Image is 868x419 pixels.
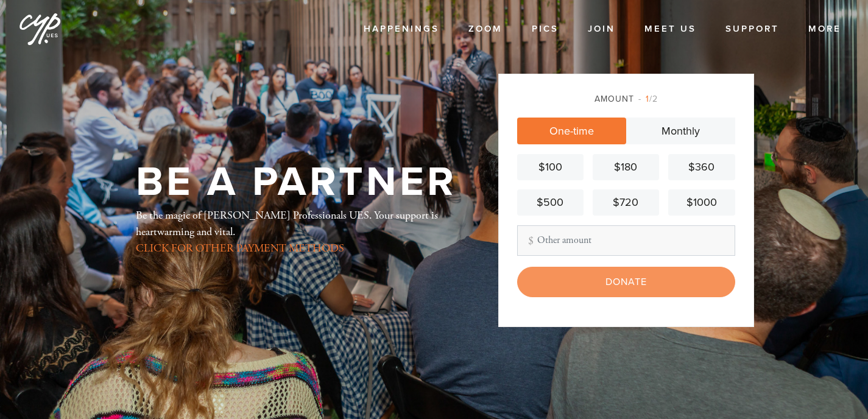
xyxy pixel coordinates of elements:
[673,194,730,211] div: $1000
[799,18,850,41] a: More
[716,18,788,41] a: Support
[598,194,654,211] div: $720
[517,189,584,216] a: $500
[136,207,459,256] div: Be the magic of [PERSON_NAME] Professionals UES. Your support is heartwarming and vital.
[668,189,735,216] a: $1000
[517,225,735,256] input: Other amount
[136,163,457,202] h1: Be a Partner
[646,94,649,104] span: 1
[355,18,448,41] a: Happenings
[579,18,624,41] a: Join
[638,94,658,104] span: /2
[18,6,62,50] img: cyp%20logo%20%28Jan%202025%29.png
[626,118,735,144] a: Monthly
[517,154,584,180] a: $100
[522,194,579,211] div: $500
[593,189,659,216] a: $720
[522,159,579,175] div: $100
[593,154,659,180] a: $180
[459,18,512,41] a: Zoom
[517,93,735,105] div: Amount
[517,118,626,144] a: One-time
[598,159,654,175] div: $180
[673,159,730,175] div: $360
[668,154,735,180] a: $360
[136,241,344,255] a: CLICK FOR OTHER PAYMENT METHODS
[635,18,705,41] a: Meet Us
[523,18,568,41] a: Pics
